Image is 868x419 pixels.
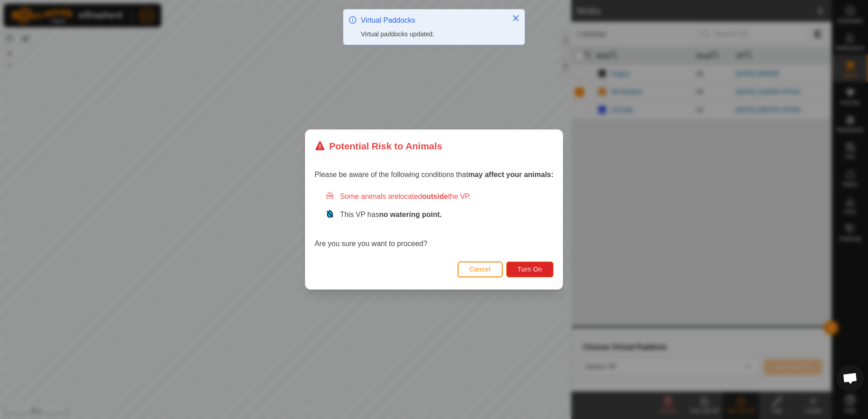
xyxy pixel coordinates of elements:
[361,15,503,26] div: Virtual Paddocks
[509,12,522,25] button: Close
[837,365,864,392] a: Open chat
[314,171,554,178] span: Please be aware of the following conditions that
[469,266,491,273] span: Cancel
[379,211,442,218] strong: no watering point.
[422,192,448,200] strong: outside
[458,261,503,277] button: Cancel
[314,139,442,153] div: Potential Risk to Animals
[340,211,442,218] span: This VP has
[314,191,554,249] div: Are you sure you want to proceed?
[399,192,471,200] span: located the VP.
[468,171,554,178] strong: may affect your animals:
[325,191,554,202] div: Some animals are
[518,266,542,273] span: Turn On
[506,261,554,277] button: Turn On
[361,30,503,39] div: Virtual paddocks updated.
